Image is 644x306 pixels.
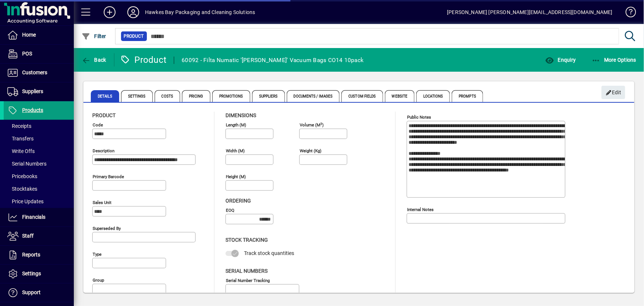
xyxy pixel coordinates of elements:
[4,132,74,145] a: Transfers
[225,112,256,118] span: Dimensions
[7,186,37,192] span: Stocktakes
[22,214,45,220] span: Financials
[22,271,41,276] span: Settings
[407,115,431,120] mat-label: Public Notes
[22,51,32,57] span: POS
[7,136,34,142] span: Transfers
[22,88,43,94] span: Suppliers
[7,148,35,154] span: Write Offs
[22,233,34,239] span: Staff
[93,278,104,283] mat-label: Group
[7,161,47,167] span: Serial Numbers
[22,252,40,258] span: Reports
[4,195,74,208] a: Price Updates
[4,246,74,264] a: Reports
[22,32,36,38] span: Home
[4,120,74,132] a: Receipts
[4,227,74,245] a: Staff
[22,107,43,113] span: Products
[225,237,268,243] span: Stock Tracking
[452,90,483,102] span: Prompts
[287,90,340,102] span: Documents / Images
[7,173,37,179] span: Pricebooks
[93,200,111,205] mat-label: Sales unit
[7,123,31,129] span: Receipts
[4,64,74,82] a: Customers
[606,86,621,99] span: Edit
[4,45,74,63] a: POS
[225,198,251,204] span: Ordering
[4,183,74,195] a: Stocktakes
[92,112,116,118] span: Product
[4,157,74,170] a: Serial Numbers
[93,122,103,127] mat-label: Code
[182,90,210,102] span: Pricing
[416,90,450,102] span: Locations
[7,198,44,204] span: Price Updates
[602,86,625,99] button: Edit
[225,268,268,274] span: Serial Numbers
[145,6,255,18] div: Hawkes Bay Packaging and Cleaning Solutions
[91,90,119,102] span: Details
[300,122,324,127] mat-label: Volume (m )
[82,33,106,39] span: Filter
[545,57,576,63] span: Enquiry
[93,226,121,231] mat-label: Superseded by
[620,1,635,25] a: Knowledge Base
[82,57,106,63] span: Back
[244,250,294,256] span: Track stock quantities
[300,148,321,153] mat-label: Weight (Kg)
[22,289,41,295] span: Support
[226,148,245,153] mat-label: Width (m)
[252,90,285,102] span: Suppliers
[155,90,180,102] span: Costs
[385,90,415,102] span: Website
[124,33,144,40] span: Product
[4,265,74,283] a: Settings
[320,122,322,125] sup: 3
[407,207,434,212] mat-label: Internal Notes
[22,69,47,75] span: Customers
[226,174,246,179] mat-label: Height (m)
[93,252,101,257] mat-label: Type
[121,6,145,19] button: Profile
[226,208,234,213] mat-label: EOQ
[120,54,167,66] div: Product
[182,54,364,66] div: 60092 - Filta Numatic '[PERSON_NAME]' Vacuum Bags CO14 10pack
[447,6,613,18] div: [PERSON_NAME] [PERSON_NAME][EMAIL_ADDRESS][DOMAIN_NAME]
[121,90,153,102] span: Settings
[80,53,108,67] button: Back
[98,6,121,19] button: Add
[592,57,637,63] span: More Options
[341,90,383,102] span: Custom Fields
[80,30,108,43] button: Filter
[4,208,74,227] a: Financials
[590,53,638,67] button: More Options
[4,170,74,183] a: Pricebooks
[4,26,74,44] a: Home
[226,278,270,283] mat-label: Serial Number tracking
[74,53,114,67] app-page-header-button: Back
[4,283,74,302] a: Support
[4,82,74,101] a: Suppliers
[4,145,74,157] a: Write Offs
[543,53,578,67] button: Enquiry
[226,122,246,127] mat-label: Length (m)
[93,174,124,179] mat-label: Primary barcode
[212,90,250,102] span: Promotions
[93,148,114,153] mat-label: Description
